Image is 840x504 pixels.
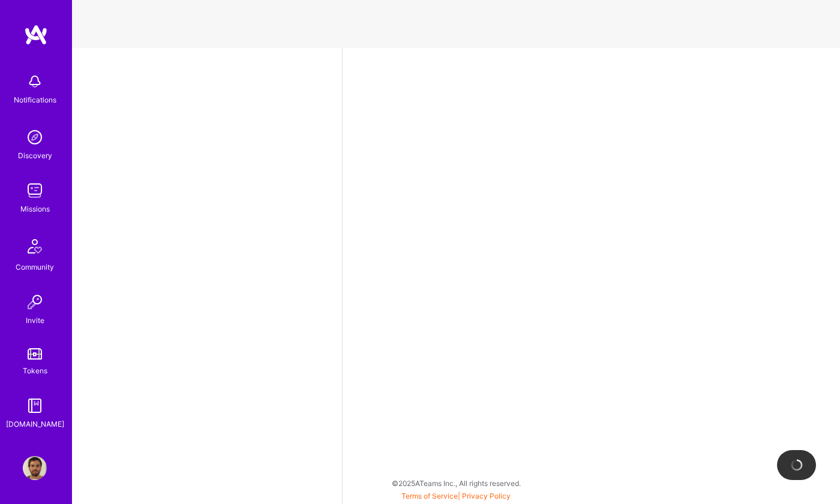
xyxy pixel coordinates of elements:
img: discovery [23,125,47,149]
img: teamwork [23,179,47,203]
div: [DOMAIN_NAME] [6,418,64,430]
img: Community [20,232,49,261]
div: Community [16,261,54,273]
img: Invite [23,290,47,314]
div: Missions [20,203,50,215]
div: © 2025 ATeams Inc., All rights reserved. [72,468,840,498]
img: bell [23,70,47,93]
span: | [401,491,511,500]
a: Terms of Service [401,491,458,500]
img: loading [789,457,804,472]
div: Invite [26,314,44,327]
div: Notifications [14,93,56,106]
a: User Avatar [20,456,50,480]
img: tokens [28,348,42,360]
div: Tokens [23,364,47,377]
a: Privacy Policy [462,491,511,500]
img: User Avatar [23,456,47,480]
img: logo [24,24,48,46]
img: guide book [23,394,47,418]
div: Discovery [18,149,52,162]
